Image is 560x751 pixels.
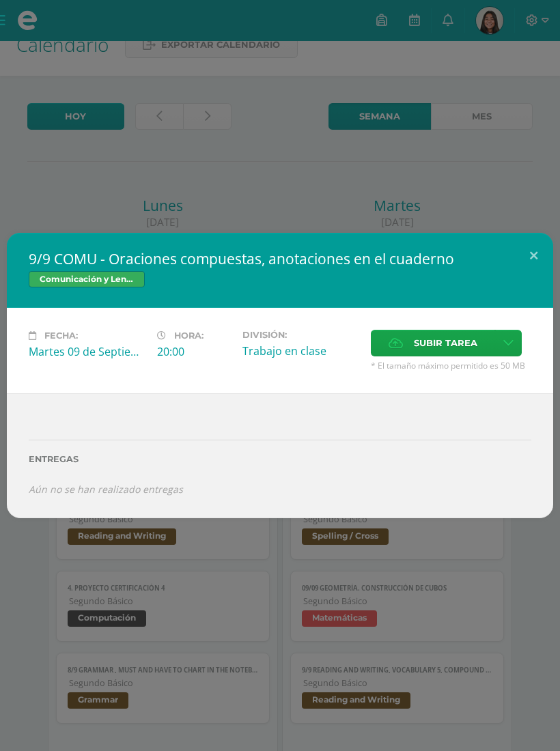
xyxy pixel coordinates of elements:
[157,344,232,359] div: 20:00
[371,360,531,371] span: * El tamaño máximo permitido es 50 MB
[242,343,360,358] div: Trabajo en clase
[29,249,531,268] h2: 9/9 COMU - Oraciones compuestas, anotaciones en el cuaderno
[44,330,78,341] span: Fecha:
[514,233,553,279] button: Close (Esc)
[29,344,146,359] div: Martes 09 de Septiembre
[29,483,183,496] i: Aún no se han realizado entregas
[29,454,531,464] label: Entregas
[414,330,477,356] span: Subir tarea
[242,330,360,340] label: División:
[29,271,145,287] span: Comunicación y Lenguaje
[174,330,204,341] span: Hora:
